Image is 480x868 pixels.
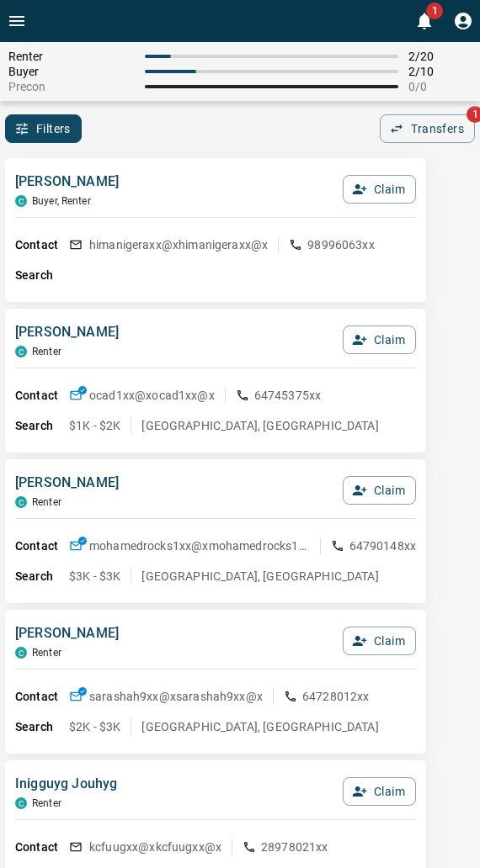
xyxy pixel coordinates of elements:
[15,417,69,435] p: Search
[69,718,120,735] p: $2K - $3K
[32,496,61,508] p: Renter
[343,777,416,806] button: Claim
[15,387,69,405] p: Contact
[343,325,416,354] button: Claim
[307,236,375,253] p: 98996063xx
[141,568,378,585] p: [GEOGRAPHIC_DATA], [GEOGRAPHIC_DATA]
[89,236,268,253] p: himanigeraxx@x himanigeraxx@x
[15,537,69,555] p: Contact
[32,797,61,809] p: Renter
[426,3,443,19] span: 1
[15,647,27,659] div: condos.ca
[15,473,119,493] p: [PERSON_NAME]
[15,322,119,342] p: [PERSON_NAME]
[15,496,27,508] div: condos.ca
[8,50,135,63] span: Renter
[15,797,27,809] div: condos.ca
[349,537,417,554] p: 64790148xx
[32,195,91,207] p: Buyer, Renter
[343,476,416,505] button: Claim
[343,627,416,655] button: Claim
[446,4,480,38] button: Profile
[408,50,472,63] span: 2 / 20
[15,236,69,254] p: Contact
[15,718,69,736] p: Search
[5,114,82,143] button: Filters
[32,647,61,659] p: Renter
[69,417,120,434] p: $1K - $2K
[15,346,27,357] div: condos.ca
[261,839,328,855] p: 28978021xx
[15,839,69,856] p: Contact
[408,65,472,78] span: 2 / 10
[15,774,117,794] p: Inigguyg Jouhyg
[8,80,135,93] span: Precon
[15,267,69,284] p: Search
[15,172,119,192] p: [PERSON_NAME]
[8,65,135,78] span: Buyer
[408,80,472,93] span: 0 / 0
[15,688,69,706] p: Contact
[89,839,221,855] p: kcfuugxx@x kcfuugxx@x
[141,718,378,735] p: [GEOGRAPHIC_DATA], [GEOGRAPHIC_DATA]
[89,688,263,705] p: sarashah9xx@x sarashah9xx@x
[141,417,378,434] p: [GEOGRAPHIC_DATA], [GEOGRAPHIC_DATA]
[89,537,310,554] p: mohamedrocks1xx@x mohamedrocks1xx@x
[254,387,322,404] p: 64745375xx
[69,568,120,585] p: $3K - $3K
[15,195,27,207] div: condos.ca
[15,623,119,643] p: [PERSON_NAME]
[380,114,475,143] button: Transfers
[32,346,61,357] p: Renter
[408,4,441,38] button: 1
[15,568,69,585] p: Search
[89,387,215,404] p: ocad1xx@x ocad1xx@x
[343,175,416,204] button: Claim
[302,688,370,705] p: 64728012xx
